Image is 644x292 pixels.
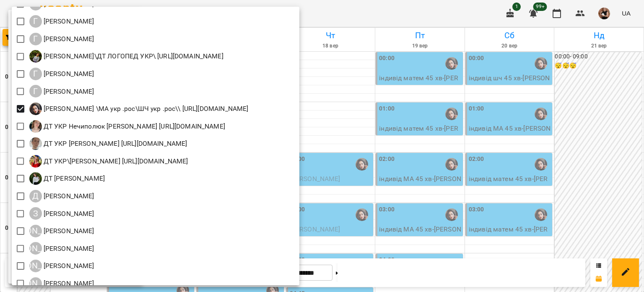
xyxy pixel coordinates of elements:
[42,191,94,201] p: [PERSON_NAME]
[29,50,223,63] div: Гончаренко Світлана Володимирівна\ДТ ЛОГОПЕД УКР\ https://us06web.zoom.us/j/81989846243
[29,260,94,272] div: Кордон Олена
[29,172,42,185] img: Д
[42,226,94,236] p: [PERSON_NAME]
[29,172,105,185] div: ДТ Чавага Вікторія
[29,33,42,45] div: Г
[29,103,249,115] a: Г [PERSON_NAME] \МА укр .рос\ШЧ укр .рос\\ [URL][DOMAIN_NAME]
[42,16,94,26] p: [PERSON_NAME]
[29,50,42,63] img: Г
[29,68,42,80] div: Г
[29,137,187,150] a: Д ДТ УКР [PERSON_NAME] [URL][DOMAIN_NAME]
[29,103,42,115] img: Г
[29,190,94,203] a: Д [PERSON_NAME]
[29,155,42,168] img: Д
[29,103,249,115] div: Гусак Олена Армаїсівна \МА укр .рос\ШЧ укр .рос\\ https://us06web.zoom.us/j/83079612343
[29,120,225,133] div: ДТ УКР Нечиполюк Мирослава https://us06web.zoom.us/j/87978670003
[42,279,94,289] p: [PERSON_NAME]
[29,50,223,63] a: Г [PERSON_NAME]\ДТ ЛОГОПЕД УКР\ [URL][DOMAIN_NAME]
[42,174,105,184] p: ДТ [PERSON_NAME]
[29,190,94,203] div: Данилюк Анастасія
[29,33,94,45] div: Гончаренко Наталія
[42,121,225,132] p: ДТ УКР Нечиполюк [PERSON_NAME] [URL][DOMAIN_NAME]
[42,34,94,44] p: [PERSON_NAME]
[42,244,94,254] p: [PERSON_NAME]
[29,225,42,237] div: [PERSON_NAME]
[29,137,187,150] div: ДТ УКР Колоша Катерина https://us06web.zoom.us/j/84976667317
[29,120,42,133] img: Д
[42,261,94,271] p: [PERSON_NAME]
[29,85,42,97] div: Г
[29,137,42,150] img: Д
[29,225,94,237] a: [PERSON_NAME] [PERSON_NAME]
[29,242,94,255] a: [PERSON_NAME] [PERSON_NAME]
[29,207,42,220] div: З
[29,190,42,203] div: Д
[42,87,94,97] p: [PERSON_NAME]
[29,33,94,45] a: Г [PERSON_NAME]
[29,120,225,133] a: Д ДТ УКР Нечиполюк [PERSON_NAME] [URL][DOMAIN_NAME]
[42,104,249,114] p: [PERSON_NAME] \МА укр .рос\ШЧ укр .рос\\ [URL][DOMAIN_NAME]
[42,209,94,219] p: [PERSON_NAME]
[29,85,94,97] div: Гудима Антон
[29,207,94,220] div: Зверєва Анастасія
[29,225,94,237] div: Коваль Юлія
[29,85,94,97] a: Г [PERSON_NAME]
[29,260,42,272] div: [PERSON_NAME]
[29,242,42,255] div: [PERSON_NAME]
[29,155,188,168] div: ДТ УКР\РОС Абасова Сабіна https://us06web.zoom.us/j/84886035086
[42,51,223,61] p: [PERSON_NAME]\ДТ ЛОГОПЕД УКР\ [URL][DOMAIN_NAME]
[29,277,94,290] div: Костишак Ілона
[29,277,42,290] div: [PERSON_NAME]
[29,242,94,255] div: Кожевнікова Наталія
[29,15,42,28] div: Г
[42,69,94,79] p: [PERSON_NAME]
[29,155,188,168] a: Д ДТ УКР\[PERSON_NAME] [URL][DOMAIN_NAME]
[29,207,94,220] a: З [PERSON_NAME]
[29,172,105,185] a: Д ДТ [PERSON_NAME]
[29,68,94,80] div: Горькова Катерина
[29,15,94,28] a: Г [PERSON_NAME]
[29,15,94,28] div: Гвоздик Надія
[29,260,94,272] a: [PERSON_NAME] [PERSON_NAME]
[42,139,187,149] p: ДТ УКР [PERSON_NAME] [URL][DOMAIN_NAME]
[29,68,94,80] a: Г [PERSON_NAME]
[29,277,94,290] a: [PERSON_NAME] [PERSON_NAME]
[42,156,188,166] p: ДТ УКР\[PERSON_NAME] [URL][DOMAIN_NAME]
